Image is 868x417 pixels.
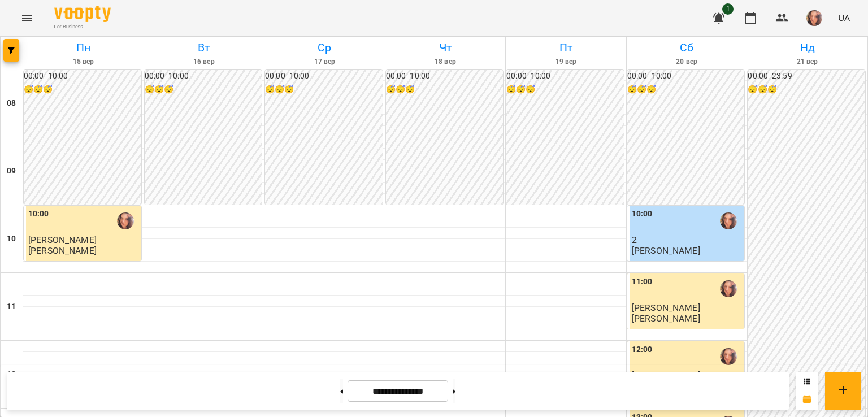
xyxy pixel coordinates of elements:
label: 12:00 [632,344,653,356]
h6: 😴😴😴 [748,84,865,96]
label: 10:00 [28,208,49,220]
button: Menu [14,5,41,32]
img: cfe422caa3e058dc8b0c651b3371aa37.jpeg [806,10,822,26]
h6: 😴😴😴 [24,84,141,96]
h6: 21 вер [749,57,866,67]
h6: 10 [7,233,16,245]
p: [PERSON_NAME] [28,246,97,255]
h6: Пн [25,39,142,57]
h6: 08 [7,97,16,110]
h6: 00:00 - 23:59 [748,70,865,82]
h6: Чт [387,39,504,57]
img: Яна Гончар [720,280,737,297]
h6: 😴😴😴 [506,84,624,96]
p: [PERSON_NAME] [632,314,700,323]
img: Яна Гончар [720,212,737,229]
h6: Вт [146,39,263,57]
h6: Нд [749,39,866,57]
span: [PERSON_NAME] [28,234,97,245]
h6: 20 вер [628,57,745,67]
button: UA [834,7,854,28]
h6: 16 вер [146,57,263,67]
h6: 19 вер [507,57,624,67]
h6: 😴😴😴 [386,84,504,96]
p: 2 [632,235,742,245]
h6: 😴😴😴 [265,84,383,96]
h6: 😴😴😴 [627,84,745,96]
h6: 09 [7,165,16,177]
label: 10:00 [632,208,653,220]
h6: 00:00 - 10:00 [506,70,624,82]
span: 1 [722,3,734,15]
span: [PERSON_NAME] [632,302,700,313]
h6: 15 вер [25,57,142,67]
h6: 18 вер [387,57,504,67]
p: [PERSON_NAME] [632,246,700,255]
span: For Business [54,23,111,31]
h6: 😴😴😴 [145,84,262,96]
h6: 00:00 - 10:00 [265,70,383,82]
h6: 00:00 - 10:00 [386,70,504,82]
label: 11:00 [632,276,653,288]
h6: Сб [628,39,745,57]
h6: Ср [266,39,383,57]
h6: 00:00 - 10:00 [24,70,141,82]
h6: 00:00 - 10:00 [145,70,262,82]
h6: 11 [7,301,16,313]
img: Voopty Logo [54,6,111,22]
h6: Пт [507,39,624,57]
span: UA [838,12,850,24]
img: Яна Гончар [720,348,737,365]
img: Яна Гончар [117,212,134,229]
h6: 17 вер [266,57,383,67]
h6: 00:00 - 10:00 [627,70,745,82]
